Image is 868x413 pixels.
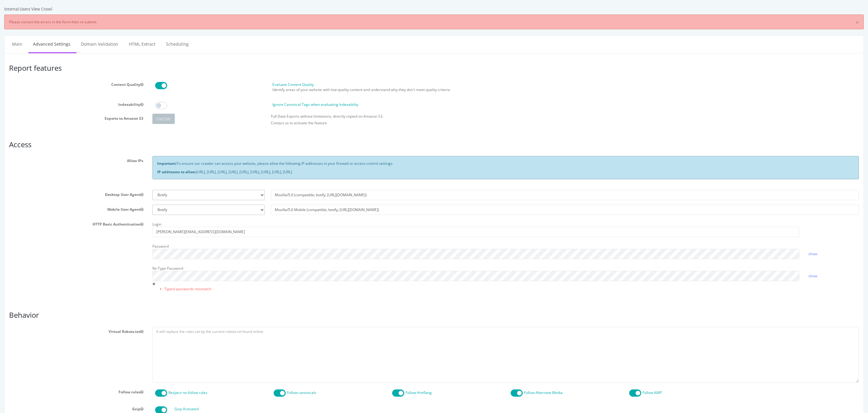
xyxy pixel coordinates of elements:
button: Content Quality [140,82,143,87]
p: To ensure our crawler can access your website, please allow the following IP addresses in your fi... [157,161,854,166]
button: Follow rules [140,389,143,395]
label: HTTP Basic Authentication [5,220,148,227]
h3: Access [9,141,859,148]
label: Follow Hreflang [405,390,432,395]
a: × [855,19,859,26]
a: show [808,251,817,256]
label: Respect no-follow rules [168,390,207,395]
label: Follow rules [5,387,148,395]
p: Contact us to activate the feature [271,120,859,125]
a: Scheduling [161,36,193,52]
label: Re-Type Password [152,264,183,271]
label: Follow canonicals [287,390,316,395]
label: Gzip Activated [174,406,199,411]
a: show [808,273,817,278]
h3: Report features [9,64,859,72]
a: Advanced Settings [28,36,75,52]
label: Follow Alternate Media [524,390,563,395]
label: Full Data Exports without limitations, directly copied on Amazon S3. [271,114,383,119]
label: Content Quality [5,80,148,87]
button: Gzip [140,406,143,411]
strong: Important: [157,161,177,166]
button: Virtual Robots.txt [140,329,143,334]
label: Indexability [5,100,148,107]
label: Ignore Canonical Tags when evaluating Indexability [272,102,358,107]
label: Evaluate Content Quality [272,82,314,87]
label: Follow AMP [642,390,662,395]
div: Please correct the errors in the form then re-submit. [4,15,864,29]
div: Inactive [152,114,175,124]
button: Mobile User Agent [140,207,143,212]
p: [URL], [URL], [URL], [URL], [URL], [URL], [URL], [URL], [URL] [157,169,854,174]
strong: IP addresses to allow: [157,169,196,174]
label: Allow IPs [5,156,148,163]
label: Login [152,220,161,227]
h3: Behavior [9,311,859,319]
div: Internal Users View Crawl [4,6,52,12]
label: Exports to Amazon S3 [5,114,148,121]
a: Domain Validation [76,36,123,52]
a: HTML Extract [124,36,160,52]
label: Desktop User Agent [5,190,148,197]
p: Identify areas of your website with low-quality content and understand why they don't meet qualit... [272,87,859,92]
label: Virtual Robots.txt [5,327,148,334]
a: Main [8,36,27,52]
label: Gzip [5,404,148,411]
button: HTTP Basic Authentication [140,222,143,227]
button: Desktop User Agent [140,192,143,197]
label: Password [152,242,169,249]
button: Indexability [140,102,143,107]
li: Typed passwords mismatch [164,286,799,291]
label: Mobile User Agent [5,205,148,212]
